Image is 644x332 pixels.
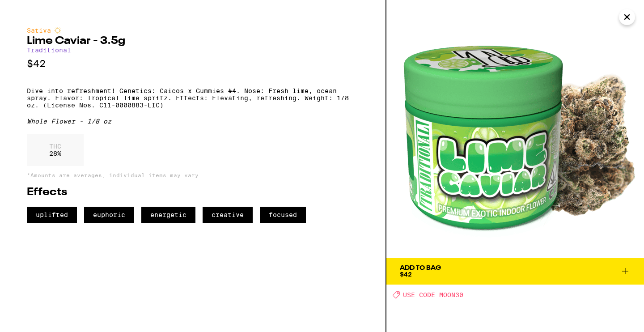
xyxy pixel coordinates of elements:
p: THC [49,143,61,150]
div: 28 % [27,134,84,166]
div: Whole Flower - 1/8 oz [27,118,359,125]
span: Hi. Need any help? [5,6,64,13]
span: uplifted [27,207,77,223]
span: USE CODE MOON30 [403,291,463,298]
img: sativaColor.svg [54,27,61,34]
span: focused [260,207,306,223]
p: $42 [27,58,359,69]
span: euphoric [84,207,134,223]
span: creative [203,207,253,223]
p: *Amounts are averages, individual items may vary. [27,172,359,178]
button: Close [619,9,635,25]
h2: Effects [27,187,359,198]
div: Sativa [27,27,359,34]
p: Dive into refreshment! Genetics: Caicos x Gummies #4. Nose: Fresh lime, ocean spray. Flavor: Trop... [27,87,359,109]
div: Add To Bag [400,265,441,271]
span: $42 [400,271,412,278]
button: Add To Bag$42 [386,258,644,285]
a: Traditional [27,47,71,54]
span: energetic [141,207,195,223]
h2: Lime Caviar - 3.5g [27,36,359,47]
